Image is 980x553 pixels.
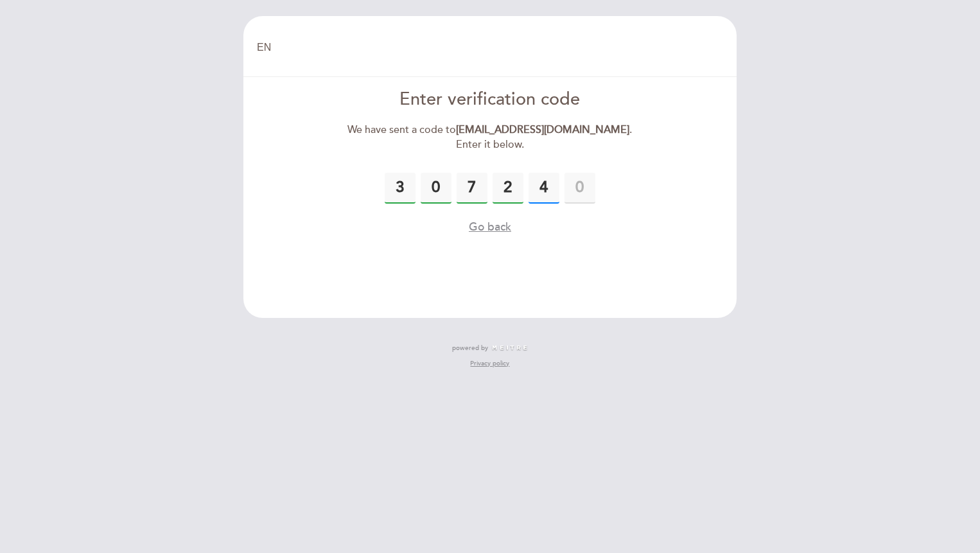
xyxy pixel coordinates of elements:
input: 0 [457,173,487,204]
div: We have sent a code to . Enter it below. [343,123,638,152]
strong: [EMAIL_ADDRESS][DOMAIN_NAME] [456,123,629,136]
a: powered by [452,344,528,353]
div: Enter verification code [343,87,638,112]
input: 0 [493,173,523,204]
input: 0 [529,173,559,204]
a: Privacy policy [470,359,509,368]
input: 0 [385,173,416,204]
input: 0 [421,173,451,204]
span: powered by [452,344,488,353]
img: MEITRE [491,345,528,351]
button: Go back [469,219,511,235]
input: 0 [564,173,595,204]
